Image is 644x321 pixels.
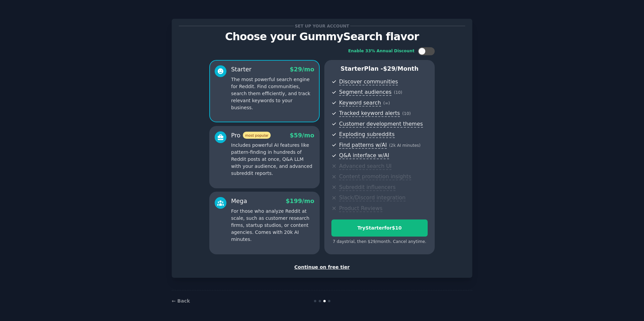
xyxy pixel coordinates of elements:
span: Segment audiences [339,89,391,96]
div: Enable 33% Annual Discount [348,48,415,54]
div: Try Starter for $10 [332,224,427,232]
p: The most powerful search engine for Reddit. Find communities, search them efficiently, and track ... [231,76,314,111]
span: Customer development themes [339,121,423,128]
p: Starter Plan - [331,65,428,73]
div: Starter [231,65,252,74]
p: For those who analyze Reddit at scale, such as customer research firms, startup studios, or conte... [231,208,314,243]
span: ( 10 ) [402,111,411,116]
div: Continue on free tier [179,264,465,271]
span: Slack/Discord integration [339,194,406,201]
span: Exploding subreddits [339,131,394,138]
div: 7 days trial, then $ 29 /month . Cancel anytime. [331,239,428,245]
span: $ 199 /mo [286,198,314,204]
span: Discover communities [339,78,398,85]
span: Find patterns w/AI [339,142,387,149]
p: Includes powerful AI features like pattern-finding in hundreds of Reddit posts at once, Q&A LLM w... [231,142,314,177]
span: Subreddit influencers [339,184,395,191]
span: $ 29 /mo [290,66,314,73]
span: $ 59 /mo [290,132,314,139]
span: Advanced search UI [339,163,391,170]
button: TryStarterfor$10 [331,219,428,237]
span: Set up your account [294,22,351,29]
span: $ 29 /month [383,65,419,72]
p: Choose your GummySearch flavor [179,31,465,43]
a: ← Back [172,298,190,304]
div: Mega [231,197,247,205]
div: Pro [231,131,271,140]
span: ( ∞ ) [383,101,390,106]
span: most popular [243,132,271,139]
span: ( 10 ) [394,90,402,95]
span: Product Reviews [339,205,382,212]
span: Content promotion insights [339,173,411,180]
span: Keyword search [339,100,381,107]
span: Q&A interface w/AI [339,152,389,159]
span: Tracked keyword alerts [339,110,400,117]
span: ( 2k AI minutes ) [389,143,421,148]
